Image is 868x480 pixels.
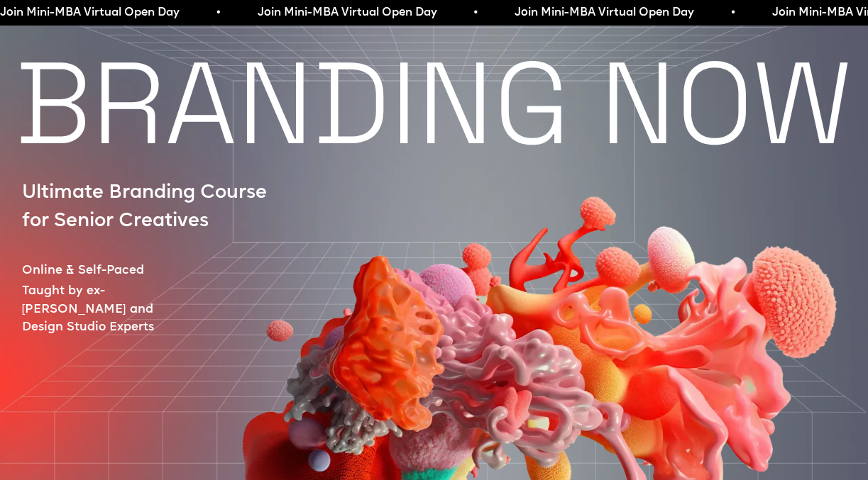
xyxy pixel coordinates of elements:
[22,179,282,237] p: Ultimate Branding Course for Senior Creatives
[215,3,219,23] span: •
[730,3,735,23] span: •
[473,3,477,23] span: •
[22,282,196,337] p: Taught by ex-[PERSON_NAME] and Design Studio Experts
